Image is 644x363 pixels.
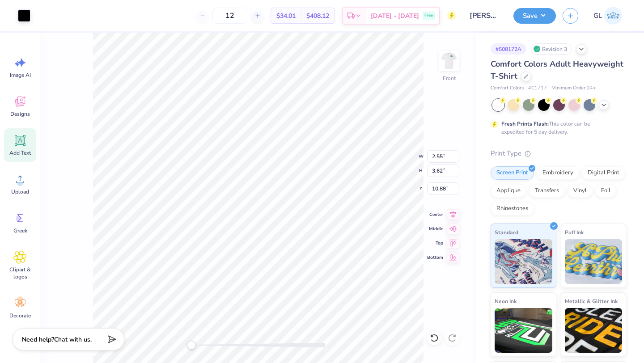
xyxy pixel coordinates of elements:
img: Grace Lang [604,7,622,25]
img: Front [440,52,458,70]
div: Digital Print [582,166,625,180]
div: This color can be expedited for 5 day delivery. [501,120,611,136]
button: Save [513,8,556,24]
input: Untitled Design [463,7,507,25]
div: Print Type [491,148,626,159]
span: Standard [495,228,518,237]
span: Upload [11,188,29,195]
span: $408.12 [306,11,329,21]
div: Screen Print [491,166,534,180]
div: Applique [491,184,526,198]
span: Designs [10,110,30,118]
span: Metallic & Glitter Ink [565,296,618,306]
span: Clipart & logos [5,266,35,280]
span: $34.01 [276,11,296,21]
span: Greek [13,227,27,234]
span: Chat with us. [54,335,92,344]
div: Embroidery [537,166,579,180]
img: Puff Ink [565,239,623,284]
div: Accessibility label [187,341,196,350]
div: Foil [595,184,616,198]
span: Decorate [9,312,31,319]
div: Vinyl [568,184,593,198]
span: Image AI [10,72,31,79]
span: Puff Ink [565,228,584,237]
div: Transfers [529,184,565,198]
span: Middle [427,225,443,232]
span: Center [427,211,443,218]
span: Comfort Colors Adult Heavyweight T-Shirt [491,59,623,81]
input: – – [212,8,247,24]
span: Add Text [9,149,31,156]
div: Revision 3 [531,43,572,55]
span: Minimum Order: 24 + [551,84,596,92]
span: Comfort Colors [491,84,524,92]
div: Front [443,74,456,82]
span: GL [593,11,602,21]
span: Free [424,13,433,19]
strong: Fresh Prints Flash: [501,120,549,127]
span: Top [427,240,443,247]
a: GL [589,7,626,25]
span: # C1717 [528,84,547,92]
span: [DATE] - [DATE] [371,11,419,21]
div: Rhinestones [491,202,534,215]
img: Metallic & Glitter Ink [565,308,623,353]
strong: Need help? [22,335,54,344]
img: Neon Ink [495,308,552,353]
img: Standard [495,239,552,284]
span: Bottom [427,254,443,261]
div: # 508172A [491,43,526,55]
span: Neon Ink [495,296,517,306]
